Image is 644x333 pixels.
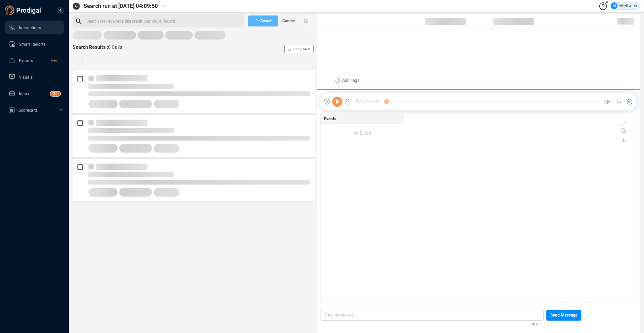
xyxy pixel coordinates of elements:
span: Scorecard [19,108,37,113]
sup: 32 [50,91,61,96]
span: Search run at [DATE] 04:09:50 [84,2,158,10]
span: Visuals [19,75,33,80]
p: 3 [53,91,55,98]
button: 1x [614,97,623,107]
p: 2 [55,91,58,98]
span: Interactions [19,25,41,30]
li: Smart Reports [5,37,64,51]
span: Send Message [550,310,577,321]
div: Mleftwich [611,2,637,9]
span: Show Stats [293,8,310,90]
li: Inbox [5,87,64,100]
a: Smart Reports [9,37,58,51]
a: Inbox [9,87,58,100]
a: Interactions [9,21,58,34]
span: New! [51,54,58,67]
li: Exports [5,54,64,67]
span: Inbox [19,91,29,96]
span: 00:00 / 00:00 [351,97,386,107]
a: ExportsNew! [9,54,58,67]
div: No Event [320,124,404,142]
div: grid [408,116,636,301]
button: Show Stats [284,45,314,53]
span: Add Tags [342,75,359,86]
span: Smart Reports [19,42,45,47]
span: Exports [19,58,33,63]
img: prodigal-logo [5,5,43,15]
span: Search Results : [73,44,108,50]
span: M [612,2,616,9]
span: 1x [616,96,621,107]
span: Events [324,116,336,122]
button: Cancel [278,15,299,26]
button: Add Tags [330,75,363,86]
a: Visuals [9,70,58,84]
span: 0/1000 [532,321,544,326]
span: 0 Calls [108,44,122,50]
span: Cancel [282,15,295,26]
button: Send Message [546,310,581,321]
li: Interactions [5,21,64,34]
li: Visuals [5,70,64,84]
